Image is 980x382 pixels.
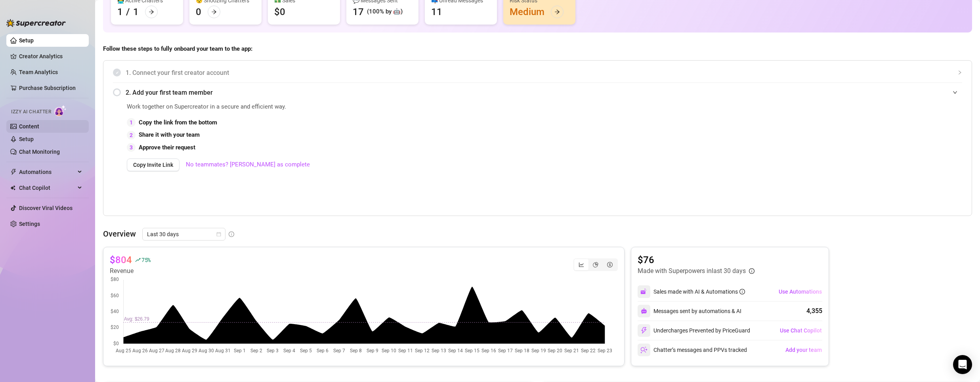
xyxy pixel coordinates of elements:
div: 1 [133,6,139,18]
span: Chat Copilot [19,181,75,194]
strong: Approve their request [139,144,195,151]
article: Overview [103,228,136,240]
div: Messages sent by automations & AI [638,305,741,317]
img: svg%3e [640,327,648,334]
div: 17 [353,6,364,18]
img: AI Chatter [54,105,67,117]
div: segmented control [573,258,618,271]
iframe: Adding Team Members [804,102,962,204]
a: Settings [19,221,40,227]
span: thunderbolt [10,169,17,175]
a: Content [19,123,39,130]
span: Use Automations [779,288,822,295]
span: collapsed [957,70,962,75]
div: 1. Connect your first creator account [113,63,962,82]
a: Discover Viral Videos [19,205,73,211]
img: logo-BBDzfeDw.svg [6,19,66,27]
button: Use Automations [778,285,822,298]
img: svg%3e [640,288,648,295]
span: Automations [19,166,75,178]
strong: Follow these steps to fully onboard your team to the app: [103,45,252,52]
a: Team Analytics [19,69,58,75]
span: pie-chart [593,262,598,267]
span: expanded [953,90,957,95]
button: Copy Invite Link [127,159,180,171]
div: 11 [431,6,442,18]
span: Add your team [785,347,822,353]
span: 75 % [141,256,151,264]
span: info-circle [739,289,745,294]
article: $804 [110,254,132,266]
a: Chat Monitoring [19,149,60,155]
strong: Share it with your team [139,131,200,138]
img: Chat Copilot [10,185,15,191]
a: Setup [19,136,34,142]
div: $0 [274,6,285,18]
span: rise [135,257,141,263]
div: 2. Add your first team member [113,83,962,102]
span: Work together on Supercreator in a secure and efficient way. [127,102,784,112]
article: Revenue [110,266,151,276]
div: 3 [127,143,136,152]
button: Use Chat Copilot [779,324,822,337]
div: Chatter’s messages and PPVs tracked [638,344,747,356]
div: 2 [127,131,136,139]
span: Izzy AI Chatter [11,108,51,116]
span: Last 30 days [147,228,221,240]
span: Copy Invite Link [133,162,173,168]
img: svg%3e [640,346,648,353]
a: Creator Analytics [19,50,82,63]
span: Use Chat Copilot [780,327,822,334]
span: info-circle [229,231,234,237]
div: Undercharges Prevented by PriceGuard [638,324,750,337]
span: arrow-right [211,9,217,15]
a: Purchase Subscription [19,82,82,94]
div: (100% by 🤖) [367,7,403,17]
div: Open Intercom Messenger [953,355,972,374]
span: line-chart [579,262,584,267]
a: No teammates? [PERSON_NAME] as complete [186,160,310,170]
span: dollar-circle [607,262,613,267]
div: 4,355 [806,306,822,316]
div: 0 [196,6,201,18]
span: arrow-right [554,9,560,15]
div: 1 [127,118,136,127]
article: $76 [638,254,755,266]
span: arrow-right [149,9,154,15]
span: calendar [216,232,221,237]
article: Made with Superpowers in last 30 days [638,266,746,276]
button: Add your team [785,344,822,356]
a: Setup [19,37,34,44]
span: info-circle [749,268,755,274]
strong: Copy the link from the bottom [139,119,217,126]
div: 1 [117,6,123,18]
img: svg%3e [641,308,647,314]
span: 2. Add your first team member [126,88,962,97]
div: Sales made with AI & Automations [653,287,745,296]
span: 1. Connect your first creator account [126,68,962,78]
